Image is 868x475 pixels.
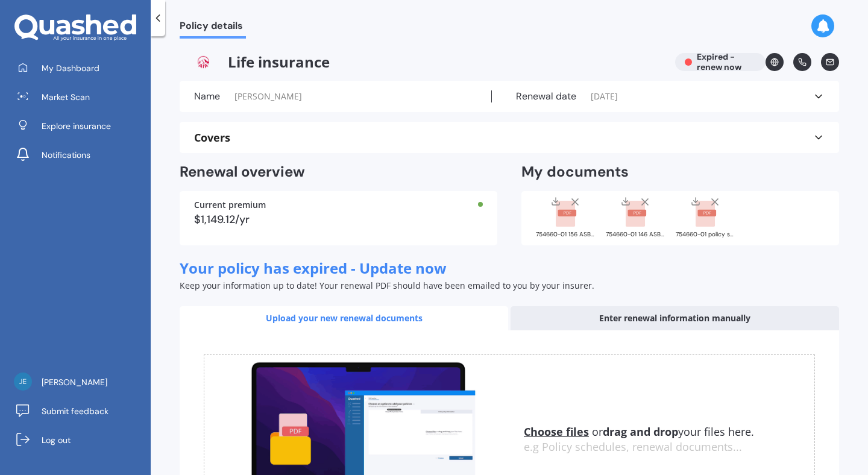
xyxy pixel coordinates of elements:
[194,201,483,209] div: Current premium
[180,306,508,330] div: Upload your new renewal documents
[9,370,151,394] a: [PERSON_NAME]
[9,399,151,423] a: Submit feedback
[516,90,576,102] label: Renewal date
[42,149,90,161] span: Notifications
[42,376,107,388] span: [PERSON_NAME]
[9,56,151,80] a: My Dashboard
[42,91,90,103] span: Market Scan
[9,85,151,109] a: Market Scan
[511,306,839,330] div: Enter renewal information manually
[521,163,629,181] h2: My documents
[42,405,108,417] span: Submit feedback
[42,62,99,74] span: My Dashboard
[524,441,814,454] div: e.g Policy schedules, renewal documents...
[591,90,618,102] span: [DATE]
[42,120,111,132] span: Explore insurance
[180,20,246,36] span: Policy details
[234,90,302,102] span: [PERSON_NAME]
[180,258,447,278] span: Your policy has expired - Update now
[194,131,825,143] div: Covers
[9,114,151,138] a: Explore insurance
[42,434,71,446] span: Log out
[14,373,32,391] img: 35cba09dc92ee9cdfa3ac96e515bd96c
[524,424,589,439] u: Choose files
[9,143,151,167] a: Notifications
[180,280,594,291] span: Keep your information up to date! Your renewal PDF should have been emailed to you by your insurer.
[194,214,483,225] div: $1,149.12/yr
[606,231,666,237] div: 754660-01 146 ASBMAJAP VERSION 4 (1).pdf
[194,90,220,102] label: Name
[536,231,596,237] div: 754660-01 156 ASBMAJUMB VERSION 3 (1).pdf
[524,424,754,439] span: or your files here.
[603,424,678,439] b: drag and drop
[9,428,151,452] a: Log out
[180,163,497,181] h2: Renewal overview
[180,53,228,71] img: AIA.webp
[676,231,736,237] div: 754660-01 policy summary.pdf
[180,53,665,71] span: Life insurance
